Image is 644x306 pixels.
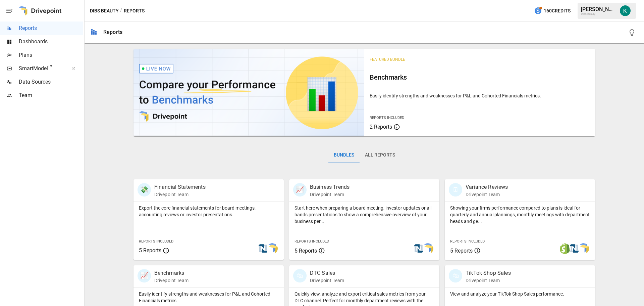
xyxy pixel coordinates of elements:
h6: Benchmarks [370,72,590,83]
p: Drivepoint Team [154,191,206,198]
span: Dashboards [19,38,83,46]
span: 5 Reports [294,248,317,254]
button: Bundles [328,147,360,163]
span: Data Sources [19,78,83,86]
p: Start here when preparing a board meeting, investor updates or all-hands presentations to show a ... [294,205,434,225]
div: 📈 [293,183,307,196]
img: smart model [267,243,278,254]
p: Drivepoint Team [466,277,511,284]
p: Business Trends [310,183,350,191]
button: 160Credits [531,5,573,17]
img: smart model [578,243,589,254]
div: 🗓 [449,183,462,196]
p: Benchmarks [154,269,189,277]
p: Showing your firm's performance compared to plans is ideal for quarterly and annual plannings, mo... [450,205,590,225]
button: DIBS Beauty [90,7,119,15]
span: Reports Included [139,239,173,244]
img: netsuite [258,243,268,254]
p: DTC Sales [310,269,344,277]
span: ™ [48,63,53,72]
img: netsuite [569,243,580,254]
div: 🛍 [293,269,307,282]
img: video thumbnail [133,49,364,136]
span: 2 Reports [370,124,392,130]
span: Team [19,91,83,99]
img: netsuite [413,243,424,254]
div: / [120,7,122,15]
p: Export the core financial statements for board meetings, accounting reviews or investor presentat... [139,205,278,218]
span: Reports Included [294,239,329,244]
span: Reports Included [450,239,485,244]
p: Drivepoint Team [154,277,189,284]
p: Variance Reviews [466,183,508,191]
p: Drivepoint Team [310,277,344,284]
div: [PERSON_NAME] [581,6,616,12]
p: TikTok Shop Sales [466,269,511,277]
p: Easily identify strengths and weaknesses for P&L and Cohorted Financials metrics. [370,92,590,99]
img: shopify [559,243,570,254]
span: Reports [19,24,83,32]
span: Plans [19,51,83,59]
p: Drivepoint Team [466,191,508,198]
span: 160 Credits [544,7,571,15]
div: 📈 [138,269,151,282]
span: 5 Reports [450,248,473,254]
span: 5 Reports [139,247,161,254]
img: Katherine Rose [620,5,631,16]
p: Financial Statements [154,183,206,191]
p: Easily identify strengths and weaknesses for P&L and Cohorted Financials metrics. [139,291,278,304]
div: 💸 [138,183,151,196]
button: All Reports [360,147,400,163]
div: DIBS Beauty [581,12,616,15]
button: Katherine Rose [616,1,635,20]
div: 🛍 [449,269,462,282]
div: Reports [103,29,122,35]
span: Featured Bundle [370,57,405,62]
p: Drivepoint Team [310,191,350,198]
span: SmartModel [19,64,64,73]
p: View and analyze your TikTok Shop Sales performance. [450,291,590,297]
span: Reports Included [370,116,404,120]
img: smart model [423,243,433,254]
